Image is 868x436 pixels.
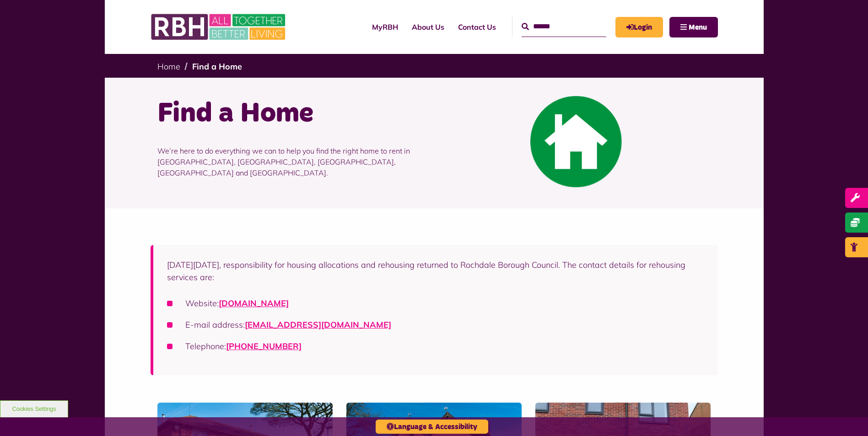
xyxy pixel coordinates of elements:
a: MyRBH [365,15,405,39]
h1: Find a Home [157,96,427,132]
iframe: Netcall Web Assistant for live chat [827,395,868,436]
a: [EMAIL_ADDRESS][DOMAIN_NAME] [245,319,391,330]
a: MyRBH [615,17,663,37]
a: About Us [405,15,451,39]
span: Menu [689,24,707,31]
a: Home [157,61,180,72]
img: Find A Home [530,96,622,187]
a: [PHONE_NUMBER] [226,341,302,351]
button: Navigation [669,17,718,37]
a: Find a Home [192,61,242,72]
li: Website: [167,297,704,309]
p: We’re here to do everything we can to help you find the right home to rent in [GEOGRAPHIC_DATA], ... [157,132,427,192]
img: RBH [151,9,288,45]
a: [DOMAIN_NAME] [219,298,289,308]
a: Contact Us [451,15,503,39]
p: [DATE][DATE], responsibility for housing allocations and rehousing returned to Rochdale Borough C... [167,259,704,283]
li: E-mail address: [167,319,704,331]
li: Telephone: [167,340,704,352]
button: Language & Accessibility [376,420,488,434]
